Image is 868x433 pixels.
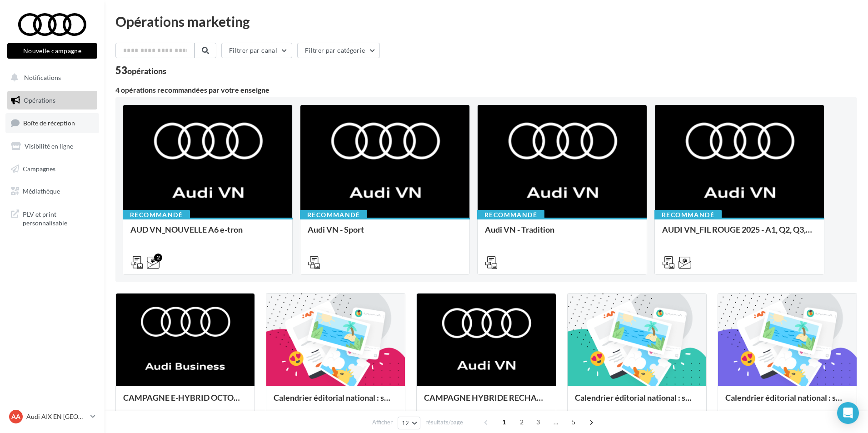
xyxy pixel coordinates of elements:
span: résultats/page [425,418,463,427]
div: CAMPAGNE HYBRIDE RECHARGEABLE [424,393,548,411]
span: Opérations [24,96,55,104]
span: 5 [566,415,581,429]
span: 3 [531,415,545,429]
div: Opérations marketing [115,15,857,28]
a: Campagnes [5,159,99,179]
a: Médiathèque [5,182,99,201]
button: Nouvelle campagne [7,43,97,59]
button: Filtrer par canal [221,43,292,58]
a: AA Audi AIX EN [GEOGRAPHIC_DATA] [7,408,97,425]
div: 2 [154,254,162,262]
span: Notifications [24,74,61,81]
button: Notifications [5,68,95,87]
div: 53 [115,65,166,75]
span: 12 [402,419,409,427]
div: Recommandé [654,210,722,220]
span: Visibilité en ligne [25,142,73,150]
div: AUDI VN_FIL ROUGE 2025 - A1, Q2, Q3, Q5 et Q4 e-tron [662,225,817,243]
div: Recommandé [123,210,190,220]
span: Campagnes [23,164,55,172]
div: CAMPAGNE E-HYBRID OCTOBRE B2B [123,393,247,411]
div: Audi VN - Tradition [485,225,639,243]
div: Audi VN - Sport [308,225,462,243]
span: Médiathèque [23,187,60,195]
span: Boîte de réception [23,119,75,127]
div: Calendrier éditorial national : semaine du 15.09 au 21.09 [575,393,699,411]
span: ... [549,415,563,429]
div: Calendrier éditorial national : semaine du 08.09 au 14.09 [725,393,849,411]
div: Open Intercom Messenger [837,402,859,424]
span: 2 [514,415,529,429]
div: Calendrier éditorial national : semaine du 22.09 au 28.09 [274,393,398,411]
p: Audi AIX EN [GEOGRAPHIC_DATA] [26,412,87,421]
div: Recommandé [477,210,544,220]
span: 1 [497,415,511,429]
a: PLV et print personnalisable [5,204,99,231]
div: Recommandé [300,210,367,220]
a: Boîte de réception [5,113,99,133]
a: Opérations [5,91,99,110]
span: Afficher [372,418,393,427]
button: Filtrer par catégorie [297,43,380,58]
button: 12 [398,417,421,429]
div: AUD VN_NOUVELLE A6 e-tron [130,225,285,243]
span: PLV et print personnalisable [23,208,94,228]
div: 4 opérations recommandées par votre enseigne [115,86,857,94]
a: Visibilité en ligne [5,137,99,156]
div: opérations [127,67,166,75]
span: AA [11,412,20,421]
